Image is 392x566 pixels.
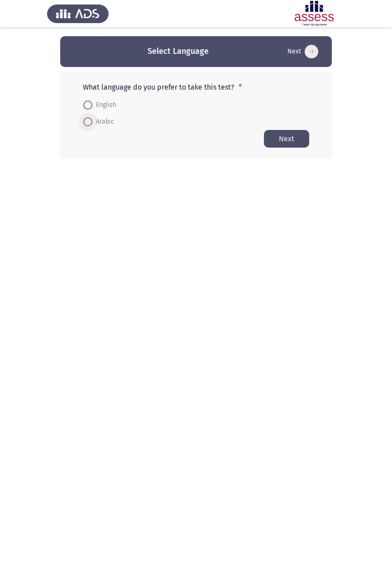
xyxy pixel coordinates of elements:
[47,1,109,26] img: Assess Talent Management logo
[83,83,309,91] p: What language do you prefer to take this test?
[283,1,345,26] img: Assessment logo of Development Assessment R1 (EN/AR)
[264,130,309,148] button: Start assessment
[92,100,116,110] span: English
[148,46,209,57] h3: Select Language
[92,116,114,127] span: Arabic
[285,44,321,59] button: Start assessment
